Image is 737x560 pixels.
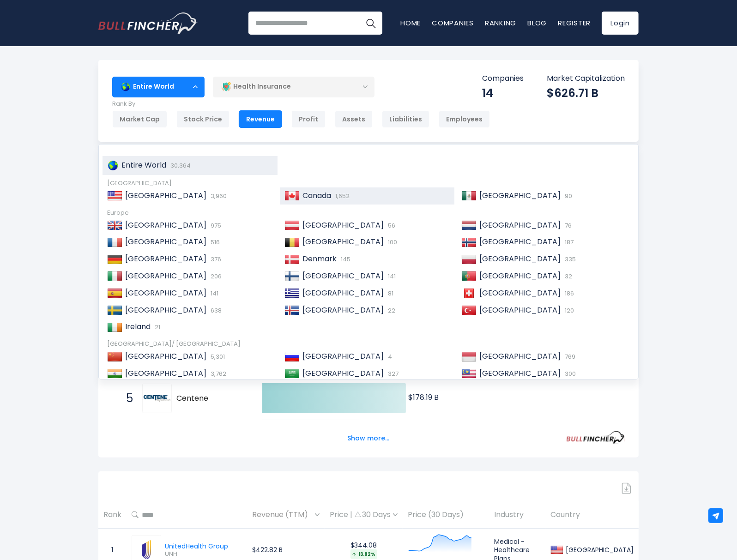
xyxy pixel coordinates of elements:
[98,501,127,529] th: Rank
[386,289,393,298] span: 81
[208,289,218,298] span: 141
[208,192,227,200] span: 3,960
[213,76,375,97] div: Health Insurance
[558,18,591,28] a: Register
[107,209,630,217] div: Europe
[302,253,337,264] span: Denmark
[125,253,206,264] span: [GEOGRAPHIC_DATA]
[338,255,350,264] span: 145
[335,110,373,128] div: Assets
[359,12,382,35] button: Search
[125,220,206,230] span: [GEOGRAPHIC_DATA]
[482,86,524,100] div: 14
[342,431,395,446] button: Show more...
[485,18,516,28] a: Ranking
[121,391,131,406] span: 5
[479,253,561,264] span: [GEOGRAPHIC_DATA]
[121,160,166,170] span: Entire World
[176,110,230,128] div: Stock Price
[479,368,561,379] span: [GEOGRAPHIC_DATA]
[144,385,170,412] img: Centene
[439,110,490,128] div: Employees
[547,74,625,84] p: Market Capitalization
[302,351,384,361] span: [GEOGRAPHIC_DATA]
[545,501,639,529] th: Country
[562,192,572,200] span: 90
[562,221,572,230] span: 76
[333,192,350,200] span: 1,652
[479,288,561,298] span: [GEOGRAPHIC_DATA]
[208,221,221,230] span: 975
[302,236,384,247] span: [GEOGRAPHIC_DATA]
[125,271,206,281] span: [GEOGRAPHIC_DATA]
[302,271,384,281] span: [GEOGRAPHIC_DATA]
[432,18,474,28] a: Companies
[112,76,205,97] div: Entire World
[302,305,384,315] span: [GEOGRAPHIC_DATA]
[239,110,282,128] div: Revenue
[125,305,206,315] span: [GEOGRAPHIC_DATA]
[562,238,574,247] span: 187
[302,220,384,230] span: [GEOGRAPHIC_DATA]
[168,161,191,170] span: 30,364
[208,369,226,378] span: 3,762
[602,12,639,35] a: Login
[547,86,625,100] div: $626.71 B
[489,501,545,529] th: Industry
[382,110,429,128] div: Liabilities
[479,271,561,281] span: [GEOGRAPHIC_DATA]
[408,392,439,403] text: $178.19 B
[479,305,561,315] span: [GEOGRAPHIC_DATA]
[386,306,395,315] span: 22
[302,288,384,298] span: [GEOGRAPHIC_DATA]
[563,546,634,554] div: [GEOGRAPHIC_DATA]
[125,236,206,247] span: [GEOGRAPHIC_DATA]
[208,238,220,247] span: 516
[527,18,547,28] a: Blog
[98,12,198,34] a: Go to homepage
[562,306,574,315] span: 120
[208,255,221,264] span: 376
[165,550,228,558] span: UNH
[98,12,198,34] img: Bullfincher logo
[208,352,225,361] span: 5,301
[403,501,489,529] th: Price (30 Days)
[302,368,384,379] span: [GEOGRAPHIC_DATA]
[386,238,397,247] span: 100
[125,190,206,201] span: [GEOGRAPHIC_DATA]
[562,272,572,281] span: 32
[386,272,396,281] span: 141
[479,190,561,201] span: [GEOGRAPHIC_DATA]
[350,549,377,559] div: 13.82%
[562,255,576,264] span: 335
[562,289,574,298] span: 186
[400,18,421,28] a: Home
[562,369,576,378] span: 300
[112,110,167,128] div: Market Cap
[562,352,575,361] span: 769
[330,510,398,520] div: Price | 30 Days
[125,351,206,361] span: [GEOGRAPHIC_DATA]
[479,220,561,230] span: [GEOGRAPHIC_DATA]
[152,323,160,331] span: 21
[125,368,206,379] span: [GEOGRAPHIC_DATA]
[302,190,331,201] span: Canada
[112,100,490,108] p: Rank By
[107,180,630,187] div: [GEOGRAPHIC_DATA]
[386,369,399,378] span: 327
[386,221,395,230] span: 56
[252,508,313,522] span: Revenue (TTM)
[107,340,630,348] div: [GEOGRAPHIC_DATA]/ [GEOGRAPHIC_DATA]
[479,236,561,247] span: [GEOGRAPHIC_DATA]
[479,351,561,361] span: [GEOGRAPHIC_DATA]
[482,74,524,84] p: Companies
[125,321,151,332] span: Ireland
[208,306,222,315] span: 638
[125,288,206,298] span: [GEOGRAPHIC_DATA]
[208,272,222,281] span: 206
[330,541,398,559] div: $344.08
[165,542,228,550] div: UnitedHealth Group
[386,352,392,361] span: 4
[291,110,326,128] div: Profit
[176,394,246,403] span: Centene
